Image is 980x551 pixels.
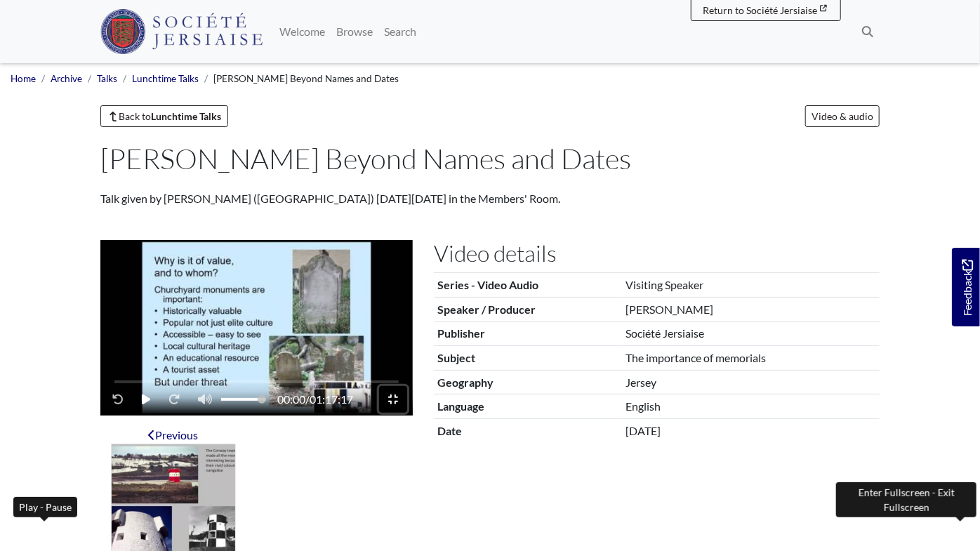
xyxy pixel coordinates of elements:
[379,386,407,413] button: Enter Fullscreen - Exit Fullscreen
[111,427,236,444] div: Previous
[434,273,623,298] th: Series - Video Audio
[434,346,623,371] th: Subject
[159,386,189,413] button: Fast-forward 10 seconds
[100,105,228,127] a: Back toLunchtime Talks
[623,418,880,442] td: [DATE]
[103,386,133,413] button: Rewind 10 seconds
[13,497,77,517] div: Play - Pause
[331,18,378,46] a: Browse
[836,482,976,517] div: Enter Fullscreen - Exit Fullscreen
[623,273,880,298] td: Visiting Speaker
[434,394,623,419] th: Language
[805,105,880,127] a: Video & audio
[623,346,880,371] td: The importance of memorials
[434,418,623,442] th: Date
[277,391,353,408] span: /
[277,392,305,406] span: 00:00
[100,9,263,54] img: Société Jersiaise
[623,394,880,419] td: English
[434,240,880,267] h2: Video details
[189,386,221,413] button: Mute - Unmute
[100,240,413,416] figure: Video player
[434,297,623,321] th: Speaker / Producer
[623,370,880,394] td: Jersey
[274,18,331,46] a: Welcome
[221,394,266,405] span: Volume
[434,370,623,394] th: Geography
[133,386,159,413] button: Play - Pause
[952,248,980,326] a: Would you like to provide feedback?
[11,73,36,84] a: Home
[623,321,880,346] td: Société Jersiaise
[310,392,353,406] span: 01:17:17
[378,18,422,46] a: Search
[703,4,817,16] span: Return to Société Jersiaise
[100,142,874,175] h1: [PERSON_NAME] Beyond Names and Dates
[100,190,880,207] p: Talk given by [PERSON_NAME] ([GEOGRAPHIC_DATA]) [DATE][DATE] in the Members' Room.
[434,321,623,346] th: Publisher
[213,73,399,84] span: [PERSON_NAME] Beyond Names and Dates
[623,297,880,321] td: [PERSON_NAME]
[51,73,82,84] a: Archive
[959,260,976,317] span: Feedback
[100,6,263,58] a: Société Jersiaise logo
[152,110,222,122] strong: Lunchtime Talks
[97,73,117,84] a: Talks
[132,73,199,84] a: Lunchtime Talks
